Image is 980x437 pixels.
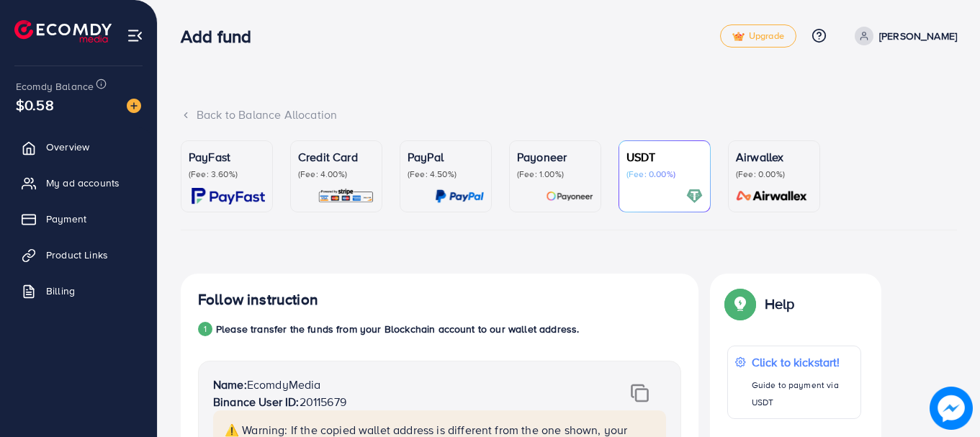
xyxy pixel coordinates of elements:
p: USDT [626,148,703,166]
span: Product Links [46,248,108,262]
p: Please transfer the funds from your Blockchain account to our wallet address. [216,320,579,338]
img: card [732,188,812,204]
span: Payment [46,212,86,226]
img: image [930,387,973,430]
strong: Binance User ID: [213,394,300,410]
img: card [686,188,703,204]
p: Payoneer [517,148,593,166]
p: EcomdyMedia [213,376,587,393]
span: $0.58 [16,94,54,115]
span: Billing [46,284,75,298]
p: Credit Card [298,148,374,166]
p: [PERSON_NAME] [879,27,957,45]
a: Payment [11,204,146,233]
img: card [318,188,374,204]
p: Click to kickstart! [752,353,853,371]
p: (Fee: 3.60%) [189,168,265,180]
img: image [127,99,141,113]
img: logo [14,20,112,42]
p: Guide to payment via USDT [752,377,853,411]
p: PayFast [189,148,265,166]
p: Help [765,295,795,312]
img: tick [732,32,745,42]
span: Upgrade [732,31,784,42]
a: Billing [11,276,146,305]
p: (Fee: 4.50%) [408,168,484,180]
img: img [631,384,649,402]
a: Overview [11,132,146,161]
p: PayPal [408,148,484,166]
span: Ecomdy Balance [16,79,94,94]
p: (Fee: 0.00%) [626,168,703,180]
p: Airwallex [736,148,812,166]
p: 20115679 [213,393,587,410]
a: [PERSON_NAME] [849,27,957,45]
img: card [435,188,484,204]
a: tickUpgrade [720,24,796,48]
p: (Fee: 0.00%) [736,168,812,180]
a: My ad accounts [11,168,146,197]
img: card [546,188,593,204]
span: Overview [46,140,89,154]
p: (Fee: 1.00%) [517,168,593,180]
div: 1 [198,322,212,336]
p: (Fee: 4.00%) [298,168,374,180]
img: card [192,188,265,204]
span: My ad accounts [46,176,120,190]
img: Popup guide [727,291,753,317]
a: Product Links [11,240,146,269]
h4: Follow instruction [198,291,318,309]
img: menu [127,27,143,44]
strong: Name: [213,377,247,392]
div: Back to Balance Allocation [181,107,957,123]
h3: Add fund [181,26,263,47]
